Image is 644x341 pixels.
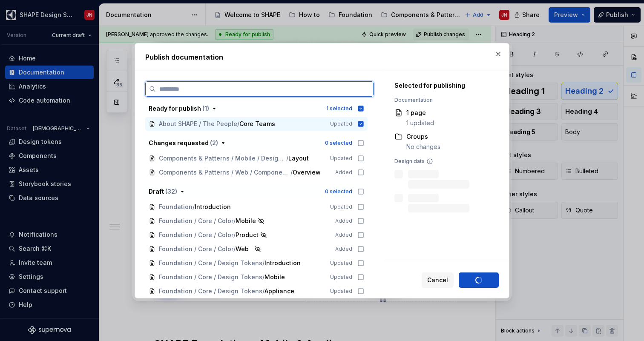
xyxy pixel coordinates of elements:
div: 1 updated [406,119,434,127]
span: ( 32 ) [165,188,177,195]
span: ( 1 ) [202,105,209,112]
div: Ready for publish [149,104,209,113]
span: Updated [330,260,352,266]
span: Foundation / Core / Design Tokens [159,273,262,281]
span: / [290,168,293,177]
span: Cancel [427,276,448,284]
span: Added [335,232,352,238]
button: Cancel [422,272,454,288]
span: Foundation [159,203,193,211]
div: Design data [394,158,494,165]
span: Mobile [264,273,285,281]
span: / [286,154,288,163]
span: Foundation / Core / Color [159,231,233,239]
span: Updated [330,155,352,162]
span: About SHAPE / The People [159,120,237,128]
div: 0 selected [325,188,352,195]
div: Groups [406,132,440,141]
span: Updated [330,120,352,127]
span: Core Teams [239,120,275,128]
span: Foundation / Core / Design Tokens [159,259,262,267]
div: No changes [406,143,440,151]
span: / [233,245,236,253]
span: Foundation / Core / Design Tokens [159,287,262,295]
span: Foundation / Core / Color [159,217,233,225]
span: Foundation / Core / Color [159,245,233,253]
span: Introduction [195,203,231,211]
span: / [237,120,239,128]
span: / [233,217,236,225]
span: Overview [293,168,321,177]
button: Ready for publish (1)1 selected [145,102,368,115]
span: Appliance [264,287,294,295]
div: 1 selected [326,105,352,112]
span: Added [335,246,352,252]
span: Product [236,231,259,239]
span: / [262,259,264,267]
div: 0 selected [325,140,352,146]
h2: Publish documentation [145,52,499,62]
span: ( 2 ) [210,139,218,146]
span: / [193,203,195,211]
div: Draft [149,187,177,196]
span: Mobile [236,217,256,225]
button: Changes requested (2)0 selected [145,136,368,150]
span: Web [236,245,253,253]
span: Updated [330,274,352,281]
span: / [233,231,236,239]
span: Components & Patterns / Mobile / Design Patterns [159,154,286,163]
span: / [262,287,264,295]
span: Components & Patterns / Web / Components / Calendar / CalendarMenu [159,168,290,177]
div: Changes requested [149,139,218,147]
span: Updated [330,203,352,210]
span: Layout [288,154,309,163]
div: Selected for publishing [394,81,494,90]
span: Added [335,169,352,176]
div: 1 page [406,109,434,117]
button: Draft (32)0 selected [145,185,368,198]
span: / [262,273,264,281]
div: Documentation [394,97,494,103]
span: Introduction [264,259,301,267]
span: Added [335,218,352,224]
span: Updated [330,288,352,295]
